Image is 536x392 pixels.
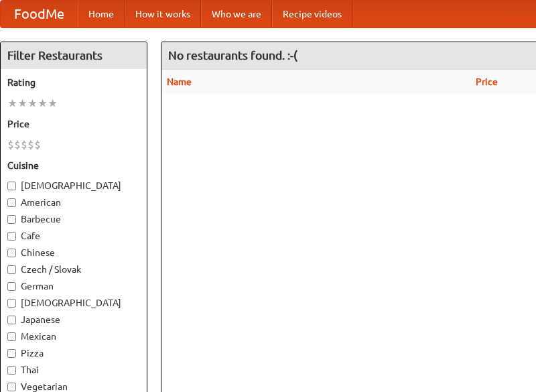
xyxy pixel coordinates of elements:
a: How it works [125,1,201,27]
li: $ [7,137,14,152]
a: Who we are [201,1,272,27]
ng-pluralize: No restaurants found. :-( [168,49,297,62]
li: ★ [27,96,38,111]
label: Japanese [7,313,140,326]
label: Chinese [7,246,140,259]
a: Price [476,76,498,87]
input: Mexican [7,332,16,341]
label: Pizza [7,346,140,360]
label: Mexican [7,330,140,343]
h5: Rating [7,76,140,89]
input: American [7,198,16,207]
input: [DEMOGRAPHIC_DATA] [7,182,16,190]
label: Cafe [7,229,140,243]
h5: Cuisine [7,159,140,172]
input: Thai [7,366,16,375]
label: Thai [7,363,140,377]
label: German [7,279,140,293]
label: Barbecue [7,212,140,226]
input: Cafe [7,232,16,241]
li: $ [21,137,27,152]
h4: Filter Restaurants [1,42,147,69]
h5: Price [7,117,140,131]
li: ★ [48,96,58,111]
label: [DEMOGRAPHIC_DATA] [7,296,140,310]
input: Chinese [7,249,16,257]
label: American [7,196,140,209]
input: Barbecue [7,215,16,224]
li: ★ [17,96,27,111]
a: Name [167,76,192,87]
label: [DEMOGRAPHIC_DATA] [7,179,140,192]
input: [DEMOGRAPHIC_DATA] [7,299,16,308]
li: $ [27,137,34,152]
a: Home [78,1,125,27]
input: Japanese [7,316,16,324]
a: FoodMe [1,1,78,27]
a: Recipe videos [272,1,352,27]
li: $ [14,137,21,152]
input: Czech / Slovak [7,265,16,274]
label: Czech / Slovak [7,263,140,276]
li: $ [34,137,41,152]
input: German [7,282,16,291]
input: Vegetarian [7,383,16,391]
input: Pizza [7,349,16,358]
li: ★ [7,96,17,111]
li: ★ [38,96,48,111]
